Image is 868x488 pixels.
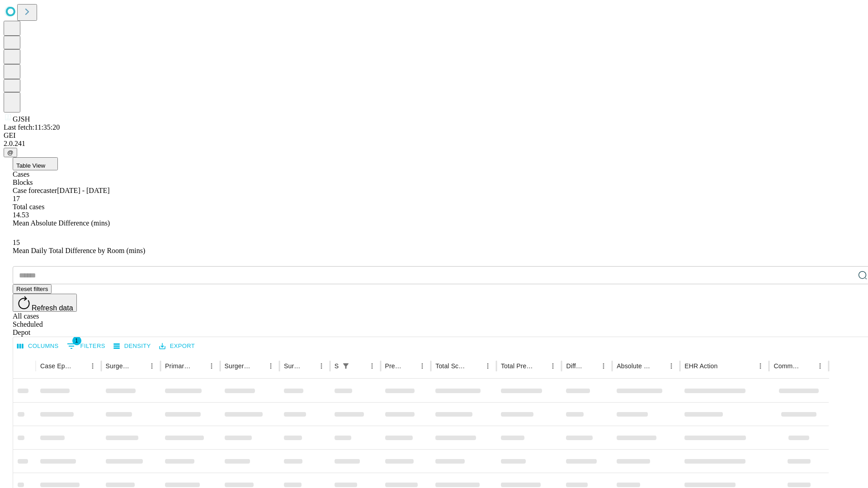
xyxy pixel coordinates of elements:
span: Reset filters [16,286,48,292]
button: Sort [652,360,665,372]
button: Export [157,339,197,353]
button: Reset filters [13,284,52,294]
button: Menu [86,360,99,372]
div: Total Predicted Duration [501,362,533,370]
span: 14.53 [13,211,29,219]
button: Sort [302,360,315,372]
button: Menu [665,360,678,372]
button: Sort [534,360,547,372]
button: Show filters [65,339,108,353]
button: Show filters [340,360,352,372]
div: Surgery Date [284,362,302,370]
div: Scheduled In Room Duration [335,362,339,370]
div: GEI [4,131,864,140]
span: Total cases [13,203,44,211]
div: Difference [566,362,584,370]
div: Surgery Name [225,362,251,370]
button: Menu [205,360,218,372]
button: Density [111,339,153,353]
div: Primary Service [165,362,191,370]
div: Predicted In Room Duration [385,362,403,370]
button: Sort [585,360,597,372]
div: 1 active filter [340,360,352,372]
span: Case forecaster [13,187,57,194]
span: 1 [72,336,81,345]
span: Mean Absolute Difference (mins) [13,219,110,227]
button: Table View [13,157,58,170]
button: Menu [814,360,826,372]
div: EHR Action [684,362,717,370]
button: Refresh data [13,294,77,312]
span: 15 [13,239,20,246]
button: Menu [146,360,158,372]
button: Menu [315,360,328,372]
button: Menu [366,360,378,372]
span: GJSH [13,115,30,123]
button: Sort [403,360,416,372]
button: @ [4,148,17,157]
button: Sort [252,360,264,372]
button: Sort [801,360,814,372]
span: Refresh data [32,304,73,312]
button: Sort [469,360,481,372]
span: Last fetch: 11:35:20 [4,123,60,131]
button: Sort [133,360,146,372]
div: Absolute Difference [617,362,651,370]
div: Case Epic Id [40,362,73,370]
span: [DATE] - [DATE] [57,187,109,194]
button: Sort [193,360,205,372]
button: Menu [547,360,559,372]
button: Menu [416,360,429,372]
button: Select columns [15,339,61,353]
button: Menu [597,360,610,372]
button: Sort [353,360,366,372]
span: Mean Daily Total Difference by Room (mins) [13,247,145,254]
span: 17 [13,195,20,202]
span: Table View [16,162,45,169]
div: Comments [774,362,800,370]
span: @ [7,149,14,156]
button: Sort [718,360,731,372]
button: Sort [74,360,86,372]
div: 2.0.241 [4,140,864,148]
button: Menu [754,360,767,372]
button: Menu [264,360,277,372]
div: Surgeon Name [106,362,132,370]
div: Total Scheduled Duration [435,362,468,370]
button: Menu [481,360,494,372]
